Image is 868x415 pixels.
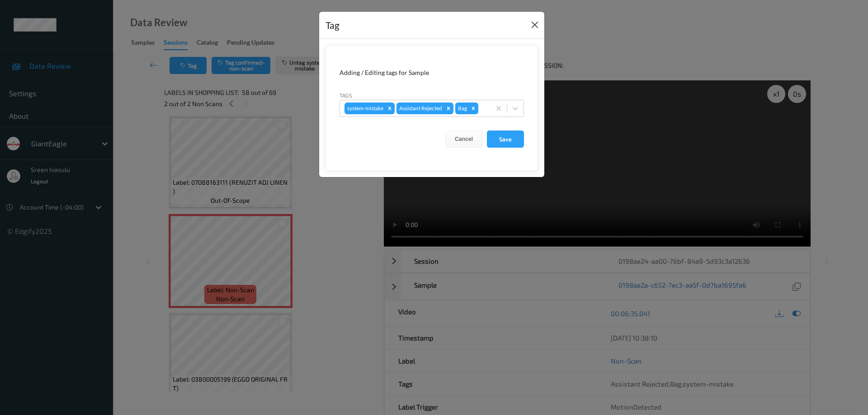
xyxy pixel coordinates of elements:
[325,18,340,33] div: Tag
[455,103,468,114] div: Bag
[340,91,352,99] label: Tags
[443,103,453,114] div: Remove Assistant Rejected
[385,103,395,114] div: Remove system-mistake
[445,131,482,148] button: Cancel
[528,19,541,31] button: Close
[487,131,524,148] button: Save
[344,103,385,114] div: system-mistake
[340,68,524,77] div: Adding / Editing tags for Sample
[396,103,443,114] div: Assistant Rejected
[468,103,478,114] div: Remove Bag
